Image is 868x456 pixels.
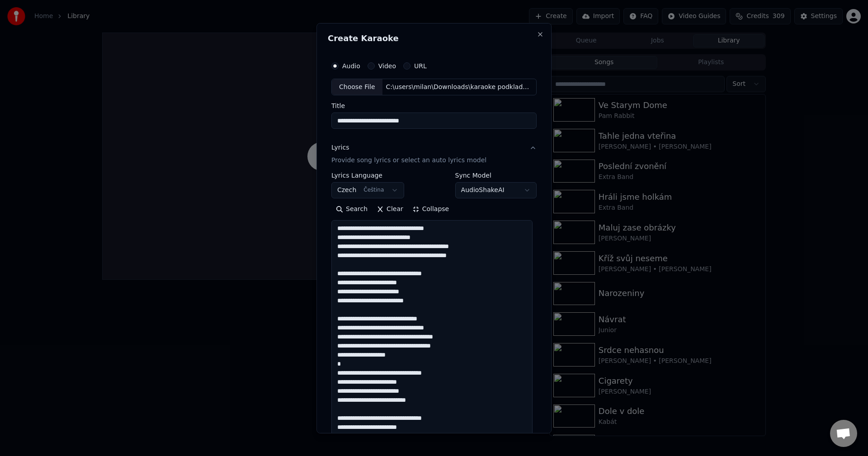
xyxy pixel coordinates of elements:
[382,82,536,91] div: C:\users\milan\Downloads\karaoke podklady\02 - Hráli jsme kličkovanou.[MEDICAL_DATA]
[331,103,537,109] label: Title
[378,62,396,69] label: Video
[328,34,540,42] h2: Create Karaoke
[331,202,372,216] button: Search
[455,172,537,179] label: Sync Model
[408,202,454,216] button: Collapse
[331,136,537,172] button: LyricsProvide song lyrics or select an auto lyrics model
[332,79,382,95] div: Choose File
[331,172,404,179] label: Lyrics Language
[414,62,427,69] label: URL
[372,202,408,216] button: Clear
[331,143,349,152] div: Lyrics
[331,156,486,165] p: Provide song lyrics or select an auto lyrics model
[342,62,360,69] label: Audio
